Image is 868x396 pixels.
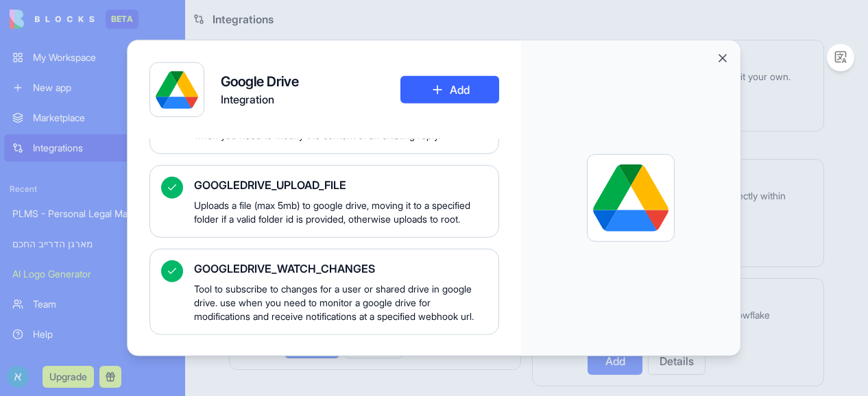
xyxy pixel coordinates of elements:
[221,72,299,91] h4: Google Drive
[221,91,299,108] span: Integration
[194,115,487,143] span: Tool to update a reply to a comment on a google drive file. use when you need to modify the conte...
[400,76,499,103] button: Add
[194,177,487,193] span: GOOGLEDRIVE_UPLOAD_FILE
[716,51,730,65] button: Close
[194,260,487,277] span: GOOGLEDRIVE_WATCH_CHANGES
[194,199,487,226] span: Uploads a file (max 5mb) to google drive, moving it to a specified folder if a valid folder id is...
[194,282,487,323] span: Tool to subscribe to changes for a user or shared drive in google drive. use when you need to mon...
